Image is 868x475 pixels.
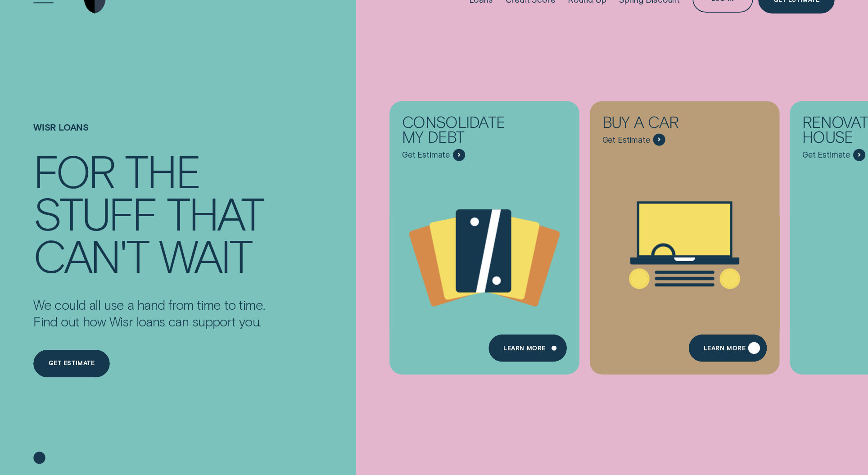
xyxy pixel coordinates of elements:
[688,335,767,362] a: Learn More
[402,150,450,160] span: Get Estimate
[33,297,265,330] p: We could all use a hand from time to time. Find out how Wisr loans can support you.
[402,113,523,149] div: Consolidate my debt
[488,335,567,362] a: Learn more
[802,150,850,160] span: Get Estimate
[33,149,265,276] h4: For the stuff that can't wait
[33,192,156,234] div: stuff
[167,192,263,234] div: that
[33,234,148,276] div: can't
[389,101,579,366] a: Consolidate my debt - Learn more
[602,135,650,145] span: Get Estimate
[602,113,723,134] div: Buy a car
[33,350,110,377] a: Get estimate
[33,149,114,192] div: For
[33,122,265,150] h1: Wisr loans
[590,101,780,366] a: Buy a car - Learn more
[125,149,199,192] div: the
[159,234,252,276] div: wait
